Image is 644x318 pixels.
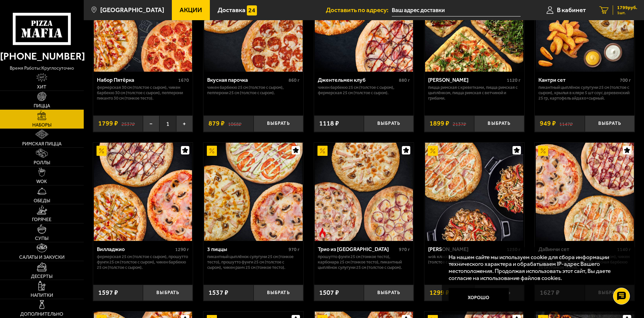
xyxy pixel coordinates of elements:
button: Выбрать [254,285,303,301]
span: Супы [35,236,48,241]
div: Набор Пятёрка [97,77,177,83]
button: Хорошо [449,288,509,308]
s: 2137 ₽ [453,120,466,127]
p: На нашем сайте мы используем cookie для сбора информации технического характера и обрабатываем IP... [449,254,624,282]
span: 1290 г [175,247,189,252]
img: Акционный [97,146,107,156]
span: 1 шт. [617,11,637,15]
span: 1118 ₽ [319,120,339,127]
span: Хит [37,85,46,90]
span: Горячее [32,217,51,222]
p: Пицца Римская с креветками, Пицца Римская с цыплёнком, Пицца Римская с ветчиной и грибами. [428,85,521,101]
span: 879 ₽ [209,120,225,127]
img: Акционный [428,146,438,156]
a: АкционныйОстрое блюдоТрио из Рио [314,143,414,241]
img: 3 пиццы [204,143,302,241]
p: Прошутто Фунги 25 см (тонкое тесто), Карбонара 25 см (тонкое тесто), Пикантный цыплёнок сулугуни ... [318,254,410,270]
span: WOK [36,179,47,184]
span: 1 [159,115,176,132]
p: Пикантный цыплёнок сулугуни 25 см (тонкое тесто), Прошутто Фунги 25 см (толстое с сыром), Чикен Р... [207,254,300,270]
span: 1140 г [617,247,631,252]
span: 1299 ₽ [429,289,449,296]
input: Ваш адрес доставки [392,4,521,16]
p: Чикен Барбекю 25 см (толстое с сыром), Фермерская 25 см (толстое с сыром). [318,85,410,96]
a: АкционныйВилладжио [93,143,193,241]
span: 880 г [399,77,410,83]
img: Трио из Рио [315,143,413,241]
button: + [176,115,193,132]
span: 1670 [178,77,189,83]
div: Кантри сет [538,77,618,83]
span: Дополнительно [20,312,63,317]
div: ДаВинчи сет [538,246,615,252]
span: 1899 ₽ [429,120,449,127]
span: В кабинет [557,7,586,13]
span: Десерты [31,274,52,279]
span: 860 г [289,77,300,83]
span: Салаты и закуски [19,255,65,260]
div: Джентельмен клуб [318,77,397,83]
span: Пицца [34,104,50,108]
button: Выбрать [585,115,635,132]
span: Акции [180,7,202,13]
img: 15daf4d41897b9f0e9f617042186c801.svg [247,5,257,15]
p: Чикен Барбекю 25 см (толстое с сыром), Пепперони 25 см (толстое с сыром). [207,85,300,96]
span: 1120 г [507,77,521,83]
span: Доставить по адресу: [326,7,392,13]
span: 700 г [620,77,631,83]
p: Фермерская 30 см (толстое с сыром), Чикен Барбекю 30 см (толстое с сыром), Пепперони Пиканто 30 с... [97,85,189,101]
button: Выбрать [364,285,414,301]
img: ДаВинчи сет [536,143,634,241]
a: АкционныйВилла Капри [424,143,524,241]
span: 1250 г [507,247,521,252]
img: Вилла Капри [425,143,523,241]
span: 970 г [399,247,410,252]
div: Трио из [GEOGRAPHIC_DATA] [318,246,397,252]
img: Акционный [317,146,328,156]
img: Акционный [207,146,217,156]
p: Фермерская 25 см (толстое с сыром), Прошутто Фунги 25 см (толстое с сыром), Чикен Барбекю 25 см (... [97,254,189,270]
p: Wok классический L (2 шт), Чикен Ранч 25 см (толстое с сыром). [428,254,521,265]
a: Акционный3 пиццы [203,143,303,241]
span: Обеды [34,199,50,203]
s: 1068 ₽ [228,120,241,127]
span: Римская пицца [22,142,62,146]
button: − [143,115,159,132]
button: Выбрать [474,115,524,132]
span: 1799 ₽ [98,120,118,127]
img: Вилладжио [94,143,192,241]
span: 1799 руб. [617,5,637,10]
button: Выбрать [143,285,193,301]
span: Наборы [32,123,51,128]
p: Пикантный цыплёнок сулугуни 25 см (толстое с сыром), крылья в кляре 5 шт соус деревенский 25 гр, ... [538,85,631,101]
span: 949 ₽ [540,120,556,127]
button: Выбрать [364,115,414,132]
span: [GEOGRAPHIC_DATA] [100,7,164,13]
span: 1537 ₽ [209,289,228,296]
span: Напитки [31,293,53,298]
div: Вкусная парочка [207,77,287,83]
a: АкционныйДаВинчи сет [535,143,635,241]
div: 3 пиццы [207,246,287,252]
span: 970 г [289,247,300,252]
div: [PERSON_NAME] [428,246,505,252]
s: 1147 ₽ [559,120,573,127]
div: [PERSON_NAME] [428,77,505,83]
img: Острое блюдо [317,227,328,238]
span: 1597 ₽ [98,289,118,296]
img: Акционный [538,146,548,156]
div: Вилладжио [97,246,174,252]
span: Доставка [218,7,245,13]
s: 2537 ₽ [121,120,135,127]
button: Выбрать [254,115,303,132]
span: Роллы [34,161,50,165]
span: 1507 ₽ [319,289,339,296]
